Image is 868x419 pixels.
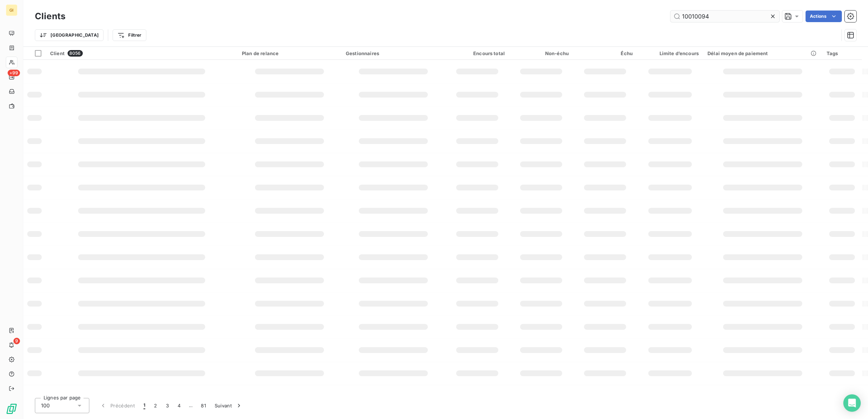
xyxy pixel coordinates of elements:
input: Rechercher [670,11,779,22]
button: 1 [139,398,150,413]
span: 8056 [68,50,83,57]
button: 81 [196,398,210,413]
button: Précédent [95,398,139,413]
span: 9 [13,338,20,344]
div: Délai moyen de paiement [707,50,818,56]
div: Tags [827,50,857,56]
div: Limite d’encours [641,50,699,56]
div: Encours total [450,50,505,56]
div: Échu [577,50,633,56]
h3: Clients [35,10,65,23]
div: Gestionnaires [346,50,441,56]
span: 100 [41,402,50,409]
div: Open Intercom Messenger [843,394,861,412]
button: Actions [806,11,842,22]
button: Filtrer [113,29,146,41]
button: 3 [162,398,173,413]
div: Non-échu [514,50,569,56]
span: +99 [8,70,20,76]
button: Suivant [210,398,247,413]
div: GI [6,4,17,16]
span: … [185,400,196,411]
span: Client [50,50,65,56]
button: 2 [150,398,161,413]
div: Plan de relance [242,50,337,56]
button: 4 [173,398,185,413]
button: [GEOGRAPHIC_DATA] [35,29,104,41]
span: 1 [143,402,145,409]
img: Logo LeanPay [6,403,17,415]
